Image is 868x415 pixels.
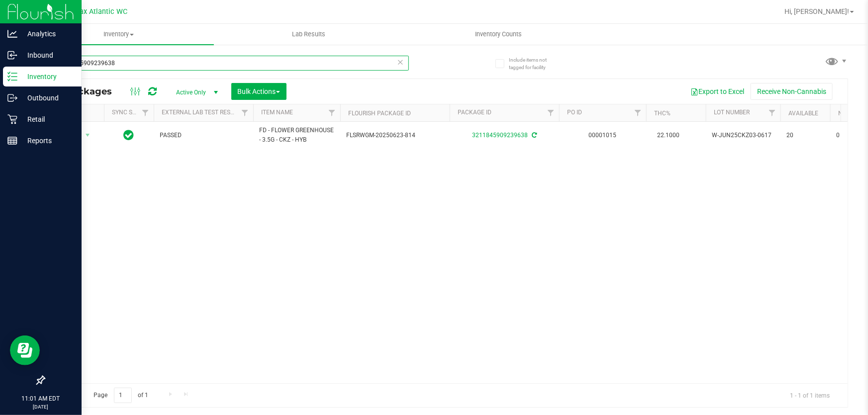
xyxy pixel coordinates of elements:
[348,110,411,117] a: Flourish Package ID
[7,50,17,60] inline-svg: Inbound
[458,109,491,116] a: Package ID
[17,113,77,125] p: Retail
[782,388,838,403] span: 1 - 1 of 1 items
[567,109,582,116] a: PO ID
[751,83,833,100] button: Receive Non-Cannabis
[7,29,17,39] inline-svg: Analytics
[788,110,818,117] a: Available
[76,7,127,16] span: Jax Atlantic WC
[24,24,214,45] a: Inventory
[52,86,122,97] span: All Packages
[346,131,444,140] span: FLSRWGM-20250623-814
[472,132,528,139] a: 3211845909239638
[630,104,646,121] a: Filter
[237,104,253,121] a: Filter
[17,135,77,147] p: Reports
[259,126,334,145] span: FD - FLOWER GREENHOUSE - 3.5G - CKZ - HYB
[652,128,684,143] span: 22.1000
[654,110,671,117] a: THC%
[784,7,849,15] span: Hi, [PERSON_NAME]!
[124,128,134,142] span: In Sync
[214,24,404,45] a: Lab Results
[786,131,824,140] span: 20
[17,71,77,83] p: Inventory
[324,104,340,121] a: Filter
[162,109,240,116] a: External Lab Test Result
[7,114,17,124] inline-svg: Retail
[137,104,154,121] a: Filter
[530,132,537,139] span: Sync from Compliance System
[44,56,409,71] input: Search Package ID, Item Name, SKU, Lot or Part Number...
[85,388,157,403] span: Page of 1
[7,72,17,82] inline-svg: Inventory
[589,132,617,139] a: 00001015
[397,56,404,69] span: Clear
[238,87,280,95] span: Bulk Actions
[82,128,94,142] span: select
[24,30,214,39] span: Inventory
[114,388,132,403] input: 1
[764,104,780,121] a: Filter
[462,30,536,39] span: Inventory Counts
[17,49,77,61] p: Inbound
[261,109,293,116] a: Item Name
[7,93,17,103] inline-svg: Outbound
[4,403,77,411] p: [DATE]
[160,131,247,140] span: PASSED
[4,394,77,403] p: 11:01 AM EDT
[7,136,17,146] inline-svg: Reports
[712,131,774,140] span: W-JUN25CKZ03-0617
[684,83,751,100] button: Export to Excel
[279,30,339,39] span: Lab Results
[17,92,77,104] p: Outbound
[509,56,559,71] span: Include items not tagged for facility
[404,24,594,45] a: Inventory Counts
[543,104,559,121] a: Filter
[17,28,77,40] p: Analytics
[10,335,40,365] iframe: Resource center
[112,109,150,116] a: Sync Status
[231,83,287,100] button: Bulk Actions
[714,109,750,116] a: Lot Number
